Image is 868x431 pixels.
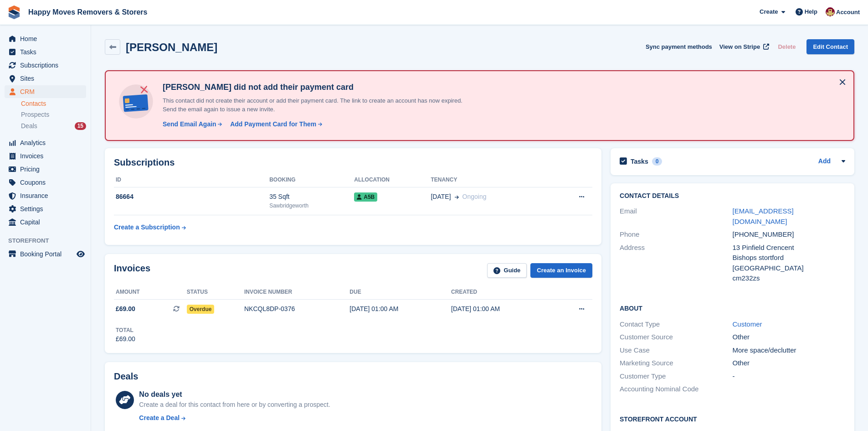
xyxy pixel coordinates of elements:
h2: Invoices [114,263,150,278]
a: menu [5,176,86,189]
img: no-card-linked-e7822e413c904bf8b177c4d89f31251c4716f9871600ec3ca5bfc59e148c83f4.svg [117,82,155,121]
h2: About [620,303,845,312]
div: Create a Deal [139,413,180,423]
a: Happy Moves Removers & Storers [25,5,151,20]
span: Subscriptions [20,59,75,72]
a: Prospects [21,110,86,119]
div: NKCQL8DP-0376 [244,304,349,314]
div: 35 Sqft [269,192,354,202]
h2: Contact Details [620,192,845,200]
a: Add [818,156,831,167]
a: menu [5,136,86,149]
a: Add Payment Card for Them [226,119,323,129]
th: Invoice number [244,285,349,300]
button: Sync payment methods [646,39,712,54]
div: [PHONE_NUMBER] [733,229,845,240]
div: Add Payment Card for Them [230,119,316,129]
th: Allocation [354,173,431,187]
span: Tasks [20,46,75,58]
div: No deals yet [139,389,330,400]
span: Analytics [20,136,75,149]
div: [GEOGRAPHIC_DATA] [733,263,845,274]
span: Invoices [20,150,75,162]
img: stora-icon-8386f47178a22dfd0bd8f6a31ec36ba5ce8667c1dd55bd0f319d3a0aa187defe.svg [7,5,21,19]
h2: Tasks [631,157,648,166]
span: £69.00 [116,304,135,314]
h2: Subscriptions [114,157,592,168]
h4: [PERSON_NAME] did not add their payment card [159,82,478,93]
a: Guide [487,263,527,278]
span: Storefront [8,236,91,245]
th: Amount [114,285,187,300]
div: Create a deal for this contact from here or by converting a prospect. [139,400,330,410]
span: A5B [354,192,377,202]
a: menu [5,150,86,162]
span: Create [760,7,778,16]
span: Capital [20,216,75,228]
a: Deals 15 [21,121,86,131]
a: Create a Deal [139,413,330,423]
th: ID [114,173,269,187]
a: Preview store [75,249,86,260]
a: Customer [733,320,762,328]
div: cm232zs [733,273,845,284]
span: Coupons [20,176,75,189]
span: Overdue [187,305,215,314]
div: 0 [652,157,663,166]
span: CRM [20,85,75,98]
span: Pricing [20,163,75,176]
div: £69.00 [116,334,135,344]
span: Settings [20,203,75,215]
th: Created [451,285,553,300]
div: More space/declutter [733,345,845,356]
a: menu [5,189,86,202]
th: Tenancy [431,173,551,187]
div: Marketing Source [620,358,732,369]
a: Create an Invoice [530,263,592,278]
a: Create a Subscription [114,219,186,236]
div: Email [620,206,732,227]
span: Booking Portal [20,248,75,260]
div: Total [116,326,135,334]
span: Insurance [20,189,75,202]
div: Sawbridgeworth [269,202,354,210]
h2: Storefront Account [620,414,845,423]
div: Address [620,243,732,284]
a: Contacts [21,99,86,108]
a: menu [5,163,86,176]
th: Booking [269,173,354,187]
span: Deals [21,122,37,130]
a: menu [5,32,86,45]
span: Prospects [21,110,49,119]
a: View on Stripe [716,39,771,54]
div: 15 [75,122,86,130]
a: menu [5,85,86,98]
div: Phone [620,229,732,240]
a: menu [5,248,86,260]
a: menu [5,59,86,72]
div: Other [733,358,845,369]
div: Other [733,332,845,343]
span: [DATE] [431,192,451,202]
a: [EMAIL_ADDRESS][DOMAIN_NAME] [733,207,794,225]
a: Edit Contact [806,39,854,54]
span: View on Stripe [719,42,760,52]
div: Use Case [620,345,732,356]
div: 13 Pinfield Crencent [733,243,845,253]
span: Account [836,8,860,17]
th: Due [349,285,451,300]
div: - [733,371,845,382]
a: menu [5,72,86,85]
div: Bishops stortford [733,253,845,263]
span: Sites [20,72,75,85]
th: Status [187,285,244,300]
img: Steven Fry [826,7,835,16]
div: [DATE] 01:00 AM [349,304,451,314]
a: menu [5,203,86,215]
div: Contact Type [620,319,732,330]
span: Ongoing [462,193,487,200]
a: menu [5,216,86,228]
span: Home [20,32,75,45]
div: [DATE] 01:00 AM [451,304,553,314]
h2: [PERSON_NAME] [126,41,217,53]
